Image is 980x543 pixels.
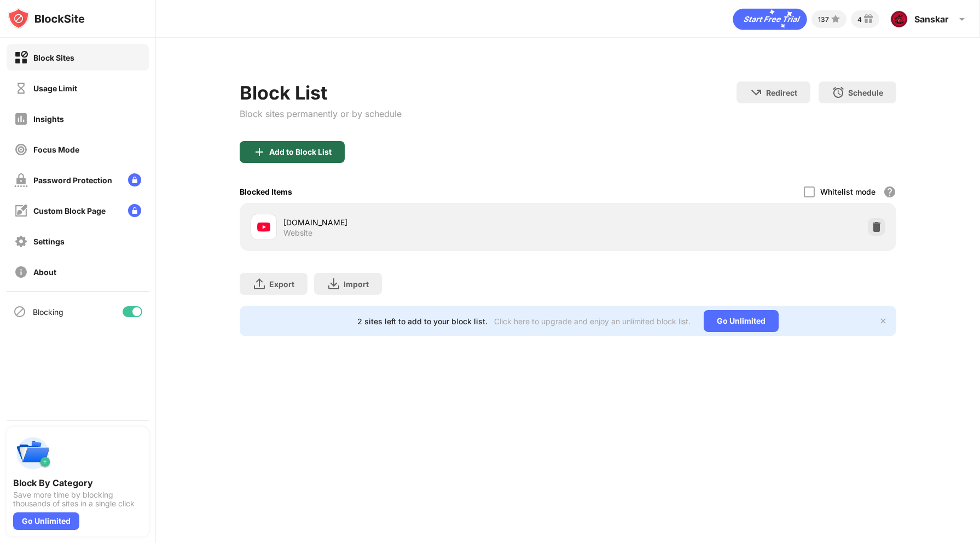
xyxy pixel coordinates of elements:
div: animation [733,8,807,30]
div: Focus Mode [33,145,79,154]
div: Block sites permanently or by schedule [240,108,402,119]
div: 2 sites left to add to your block list. [357,317,488,326]
div: Sanskar [914,14,949,25]
div: Export [269,279,294,289]
div: 4 [857,15,862,24]
div: Usage Limit [33,84,77,93]
img: about-off.svg [14,265,28,279]
div: About [33,267,56,277]
div: Block By Category [13,477,142,488]
div: Click here to upgrade and enjoy an unlimited block list. [494,317,691,326]
img: focus-off.svg [14,143,28,156]
div: Whitelist mode [820,187,875,196]
img: lock-menu.svg [128,204,141,217]
img: block-on.svg [14,51,28,65]
div: Redirect [766,88,797,97]
div: Block List [240,81,402,104]
div: Add to Block List [269,148,332,156]
img: settings-off.svg [14,235,28,248]
img: reward-small.svg [862,13,875,26]
div: Block Sites [33,53,74,62]
div: Blocking [33,307,63,317]
img: customize-block-page-off.svg [14,204,28,218]
div: [DOMAIN_NAME] [283,217,568,228]
img: ACg8ocKBV0gq7wRSGRWcC1mOTUh86nnUA4DXotNw47-Q2VJM6Bseog=s96-c [890,10,908,28]
img: insights-off.svg [14,112,28,126]
div: Insights [33,114,64,124]
div: Blocked Items [240,187,292,196]
img: points-small.svg [829,13,842,26]
div: 137 [818,15,829,24]
div: Password Protection [33,176,112,185]
img: password-protection-off.svg [14,173,28,187]
img: favicons [257,220,270,233]
img: push-categories.svg [13,434,53,473]
img: blocking-icon.svg [13,305,26,318]
img: time-usage-off.svg [14,81,28,95]
div: Website [283,228,312,238]
div: Import [344,279,369,289]
div: Save more time by blocking thousands of sites in a single click [13,491,142,508]
div: Go Unlimited [704,310,779,332]
div: Custom Block Page [33,206,106,215]
div: Schedule [848,88,883,97]
img: logo-blocksite.svg [8,8,85,30]
div: Go Unlimited [13,512,79,530]
div: Settings [33,237,65,246]
img: lock-menu.svg [128,173,141,186]
img: x-button.svg [879,317,888,325]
